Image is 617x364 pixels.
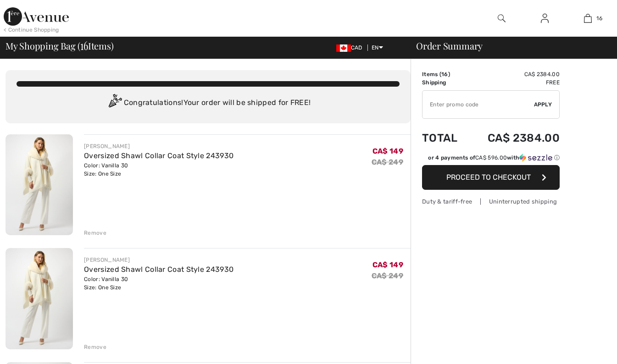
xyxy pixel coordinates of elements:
[84,343,106,351] div: Remove
[534,100,552,109] span: Apply
[84,142,233,150] div: [PERSON_NAME]
[596,14,602,22] span: 16
[84,229,106,237] div: Remove
[372,44,383,51] span: EN
[6,41,114,50] span: My Shopping Bag ( Items)
[4,7,69,26] img: 1ère Avenue
[584,13,592,24] img: My Bag
[467,122,560,154] td: CA$ 2384.00
[84,256,233,264] div: [PERSON_NAME]
[541,13,549,24] img: My Info
[519,154,552,162] img: Sezzle
[567,13,609,24] a: 16
[534,13,556,24] a: Sign In
[498,13,506,24] img: search the website
[84,275,233,292] div: Color: Vanilla 30 Size: One Size
[336,44,351,52] img: Canadian Dollar
[372,158,403,166] s: CA$ 249
[372,271,403,280] s: CA$ 249
[422,122,467,154] td: Total
[6,134,73,235] img: Oversized Shawl Collar Coat Style 243930
[422,197,560,206] div: Duty & tariff-free | Uninterrupted shipping
[475,154,507,161] span: CA$ 596.00
[84,161,233,178] div: Color: Vanilla 30 Size: One Size
[4,26,59,34] div: < Continue Shopping
[106,94,124,112] img: Congratulation2.svg
[422,78,467,87] td: Shipping
[422,91,534,118] input: Promo code
[428,154,560,162] div: or 4 payments of with
[422,154,560,165] div: or 4 payments ofCA$ 596.00withSezzle Click to learn more about Sezzle
[80,39,88,51] span: 16
[372,147,403,155] span: CA$ 149
[336,44,366,51] span: CAD
[422,165,560,190] button: Proceed to Checkout
[372,260,403,269] span: CA$ 149
[441,71,448,77] span: 16
[17,94,400,112] div: Congratulations! Your order will be shipped for FREE!
[84,151,233,160] a: Oversized Shawl Collar Coat Style 243930
[84,265,233,274] a: Oversized Shawl Collar Coat Style 243930
[6,248,73,349] img: Oversized Shawl Collar Coat Style 243930
[467,78,560,87] td: Free
[446,173,531,182] span: Proceed to Checkout
[467,70,560,78] td: CA$ 2384.00
[405,41,611,50] div: Order Summary
[422,70,467,78] td: Items ( )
